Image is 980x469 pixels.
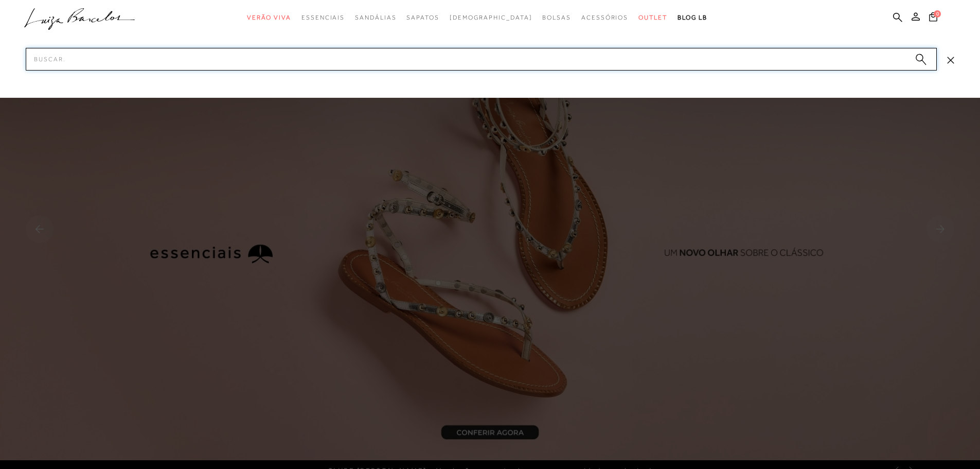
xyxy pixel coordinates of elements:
span: 0 [934,10,941,18]
span: Sandálias [355,14,396,21]
span: Sapatos [406,14,439,21]
a: categoryNavScreenReaderText [247,8,291,27]
span: Essenciais [301,14,345,21]
a: categoryNavScreenReaderText [638,8,667,27]
button: 0 [926,11,940,25]
a: categoryNavScreenReaderText [406,8,439,27]
span: Outlet [638,14,667,21]
a: categoryNavScreenReaderText [301,8,345,27]
span: Bolsas [542,14,571,21]
a: noSubCategoriesText [450,8,532,27]
a: BLOG LB [678,8,707,27]
span: Acessórios [581,14,628,21]
span: [DEMOGRAPHIC_DATA] [450,14,532,21]
a: categoryNavScreenReaderText [542,8,571,27]
span: BLOG LB [678,14,707,21]
a: categoryNavScreenReaderText [355,8,396,27]
a: categoryNavScreenReaderText [581,8,628,27]
span: Verão Viva [247,14,291,21]
input: Buscar. [26,48,937,71]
